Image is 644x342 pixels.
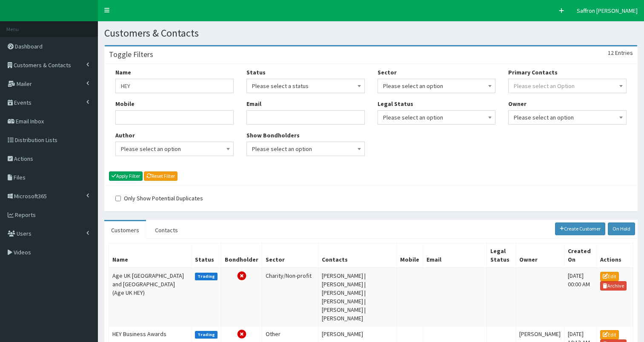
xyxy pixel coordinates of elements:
span: Reports [15,211,36,219]
span: Please select an option [378,110,496,125]
a: Customers [104,221,146,239]
a: Create Customer [555,222,606,235]
span: Microsoft365 [14,192,47,200]
span: Please select an option [121,143,228,155]
h3: Toggle Filters [109,51,153,58]
a: Contacts [148,221,185,239]
span: Please select an option [115,142,234,156]
span: Customers & Contacts [14,61,71,69]
th: Created On [564,243,597,268]
label: Legal Status [378,100,413,108]
label: Trading [195,273,218,280]
label: Email [246,100,261,108]
span: Please select an option [378,79,496,93]
td: Charity/Non-profit [262,268,318,326]
a: Edit [600,330,619,339]
label: Owner [508,100,527,108]
span: Dashboard [15,43,43,50]
label: Show Bondholders [246,131,300,140]
label: Primary Contacts [508,68,558,77]
a: On Hold [608,222,635,235]
th: Contacts [318,243,397,268]
th: Sector [262,243,318,268]
span: Entries [615,49,633,57]
label: Name [115,68,131,77]
label: Sector [378,68,397,77]
span: Please select an option [383,80,490,92]
span: Please select an option [246,142,365,156]
span: Distribution Lists [15,136,57,144]
th: Bondholder [221,243,262,268]
td: [DATE] 00:00 AM [564,268,597,326]
a: Reset Filter [144,171,177,181]
a: Edit [600,272,619,281]
span: Please select an Option [514,82,575,90]
th: Owner [515,243,564,268]
span: Email Inbox [16,117,44,125]
th: Status [191,243,221,268]
label: Author [115,131,135,140]
span: Files [14,174,26,181]
th: Actions [597,243,633,268]
th: Name [109,243,192,268]
a: Archive [600,281,627,291]
span: Saffron [PERSON_NAME] [577,7,638,14]
span: Please select a status [246,79,365,93]
td: [PERSON_NAME] | [PERSON_NAME] | [PERSON_NAME] | [PERSON_NAME] | [PERSON_NAME] | [PERSON_NAME] [318,268,397,326]
label: Trading [195,331,218,339]
span: Users [17,230,31,237]
label: Only Show Potential Duplicates [115,194,203,202]
th: Legal Status [487,243,516,268]
input: Only Show Potential Duplicates [115,196,121,201]
span: Mailer [17,80,32,88]
button: Apply Filter [109,171,143,181]
span: Events [14,99,31,106]
th: Mobile [397,243,423,268]
span: Videos [14,248,31,256]
label: Mobile [115,100,135,108]
span: Please select an option [383,111,490,123]
span: 12 [608,49,614,57]
span: Please select an option [508,110,627,125]
span: Please select an option [252,143,359,155]
td: Age UK [GEOGRAPHIC_DATA] and [GEOGRAPHIC_DATA] (Age UK HEY) [109,268,192,326]
th: Email [423,243,487,268]
span: Actions [14,155,33,162]
label: Status [246,68,266,77]
span: Please select an option [514,111,621,123]
span: Please select a status [252,80,359,92]
h1: Customers & Contacts [104,28,638,39]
